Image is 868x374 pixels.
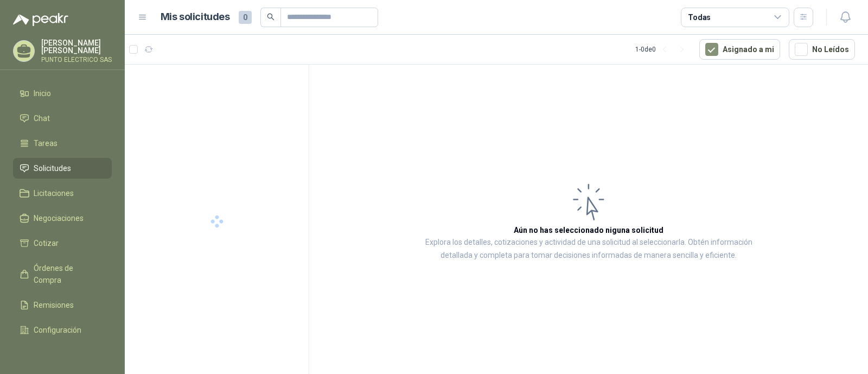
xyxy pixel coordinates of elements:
a: Remisiones [13,295,112,315]
span: 0 [239,11,252,24]
a: Configuración [13,320,112,340]
a: Inicio [13,83,112,104]
a: Manuales y ayuda [13,345,112,365]
button: No Leídos [789,39,855,60]
span: Solicitudes [34,162,71,174]
a: Licitaciones [13,183,112,204]
div: Todas [688,11,711,23]
img: Logo peakr [13,13,68,26]
span: Configuración [34,324,81,336]
span: Inicio [34,87,51,99]
span: Chat [34,112,50,124]
span: search [267,13,275,21]
p: Explora los detalles, cotizaciones y actividad de una solicitud al seleccionarla. Obtén informaci... [418,236,759,262]
span: Remisiones [34,299,74,311]
span: Negociaciones [34,212,84,224]
a: Solicitudes [13,158,112,179]
h3: Aún no has seleccionado niguna solicitud [514,224,663,236]
span: Cotizar [34,237,59,249]
span: Licitaciones [34,187,74,199]
span: Órdenes de Compra [34,262,101,286]
span: Tareas [34,137,58,149]
a: Chat [13,108,112,129]
a: Negociaciones [13,208,112,229]
p: [PERSON_NAME] [PERSON_NAME] [41,39,112,54]
p: PUNTO ELECTRICO SAS [41,56,112,63]
button: Asignado a mi [699,39,780,60]
a: Órdenes de Compra [13,258,112,290]
a: Cotizar [13,233,112,253]
a: Tareas [13,133,112,154]
div: 1 - 0 de 0 [635,41,691,58]
h1: Mis solicitudes [161,9,230,25]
